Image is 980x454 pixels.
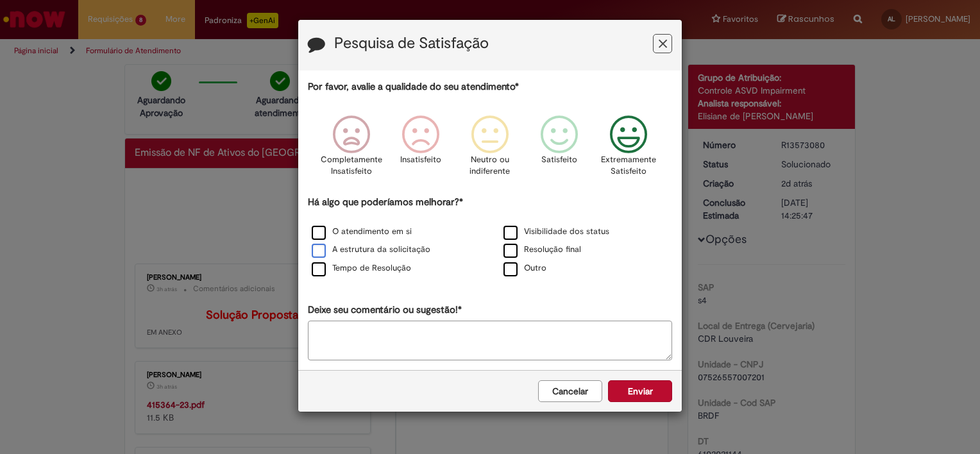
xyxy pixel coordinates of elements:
label: Por favor, avalie a qualidade do seu atendimento* [308,80,519,94]
label: Tempo de Resolução [312,262,411,274]
label: Visibilidade dos status [503,226,609,238]
div: Há algo que poderíamos melhorar?* [308,196,672,278]
label: Deixe seu comentário ou sugestão!* [308,303,462,317]
div: Completamente Insatisfeito [318,106,384,194]
p: Extremamente Satisfeito [601,154,656,178]
label: O atendimento em si [312,226,412,238]
label: Resolução final [503,244,581,256]
p: Neutro ou indiferente [467,154,513,178]
label: Pesquisa de Satisfação [334,35,489,52]
div: Extremamente Satisfeito [596,106,661,194]
button: Enviar [608,380,672,402]
button: Cancelar [538,380,602,402]
label: A estrutura da solicitação [312,244,430,256]
p: Insatisfeito [400,154,441,166]
label: Outro [503,262,546,274]
p: Completamente Insatisfeito [321,154,382,178]
div: Satisfeito [527,106,592,194]
div: Neutro ou indiferente [457,106,523,194]
p: Satisfeito [541,154,577,166]
div: Insatisfeito [388,106,453,194]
